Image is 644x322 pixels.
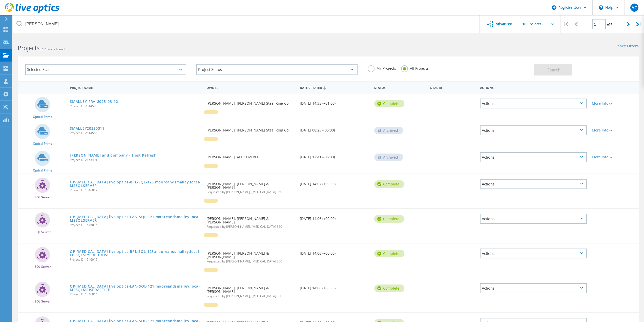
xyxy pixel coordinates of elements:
[70,127,105,130] a: SMALLEY20250311
[204,93,297,110] div: [PERSON_NAME], [PERSON_NAME] Steel Ring Co.
[204,278,297,303] div: [PERSON_NAME], [PERSON_NAME] & [PERSON_NAME]
[25,64,186,75] div: Selected Scans
[70,223,201,226] span: Project ID: 1546016
[35,196,51,199] span: SQL Server
[480,179,587,189] div: Actions
[480,249,587,258] div: Actions
[5,11,59,14] a: Live Optics Dashboard
[70,285,201,292] a: OP-[MEDICAL_DATA] live optics-LAN-SQL-121.mooreandsmalley.local-MSSQL$IRISPRACTICE
[374,215,404,223] div: Complete
[70,250,201,257] a: OP-[MEDICAL_DATA] live optics-BPL-SQL-123.mooreandsmalley.local-MSSQL$FYLDEHOUSE
[204,174,297,199] div: [PERSON_NAME], [PERSON_NAME] & [PERSON_NAME]
[480,152,587,162] div: Actions
[204,120,297,137] div: [PERSON_NAME], [PERSON_NAME] Steel Ring Co.
[374,100,404,107] div: Complete
[204,83,297,92] div: Owner
[35,265,51,268] span: SQL Server
[374,180,404,188] div: Complete
[401,65,429,70] label: All Projects
[70,258,201,261] span: Project ID: 1546015
[607,22,612,27] span: of 7
[372,83,428,92] div: Status
[547,67,560,73] span: Search
[67,83,204,92] div: Project Name
[428,83,477,92] div: Deal Id
[477,83,589,92] div: Actions
[204,147,297,164] div: [PERSON_NAME], ALL COVERED
[374,154,403,161] div: Archived
[599,5,603,10] svg: \n
[70,158,201,161] span: Project ID: 2153491
[615,44,639,49] a: Reset Filters
[204,243,297,268] div: [PERSON_NAME], [PERSON_NAME] & [PERSON_NAME]
[70,215,201,222] a: OP-[MEDICAL_DATA] live optics-LAN-SQL-121.mooreandsmalley.local-MSSQLSERVER
[368,65,396,70] label: My Projects
[297,120,372,137] div: [DATE] 08:23 (-05:00)
[297,147,372,164] div: [DATE] 12:41 (-06:00)
[35,231,51,234] span: SQL Server
[70,100,118,103] a: SMALLEY_FRA_2025_03_12
[480,99,587,108] div: Actions
[592,155,636,159] div: More Info
[70,189,201,192] span: Project ID: 1546017
[206,295,295,298] span: Requested by [PERSON_NAME], [MEDICAL_DATA] 360
[13,15,480,33] input: Search projects by name, owner, ID, company, etc
[297,243,372,260] div: [DATE] 14:06 (+00:00)
[33,169,52,172] span: Optical Prime
[592,102,636,105] div: More Info
[634,15,644,33] div: |
[632,6,637,10] span: AC
[206,225,295,228] span: Requested by [PERSON_NAME], [MEDICAL_DATA] 360
[480,283,587,293] div: Actions
[534,64,572,75] button: Search
[18,44,39,52] b: Projects
[204,209,297,233] div: [PERSON_NAME], [PERSON_NAME] & [PERSON_NAME]
[374,127,403,134] div: Archived
[35,300,51,303] span: SQL Server
[206,191,295,194] span: Requested by [PERSON_NAME], [MEDICAL_DATA] 360
[297,93,372,110] div: [DATE] 14:35 (+01:00)
[374,285,404,292] div: Complete
[39,47,65,51] span: 62 Projects Found
[496,22,512,26] span: Advanced
[70,293,201,296] span: Project ID: 1546014
[206,260,295,263] span: Requested by [PERSON_NAME], [MEDICAL_DATA] 360
[70,180,201,187] a: OP-[MEDICAL_DATA] live optics-BPL-SQL-123.mooreandsmalley.local-MSSQLSERVER
[480,125,587,135] div: Actions
[480,214,587,224] div: Actions
[297,174,372,191] div: [DATE] 14:07 (+00:00)
[70,154,156,157] a: [PERSON_NAME] and Company - Host Refresh
[297,209,372,225] div: [DATE] 14:06 (+00:00)
[297,83,372,92] div: Date Created
[592,128,636,132] div: More Info
[70,105,201,108] span: Project ID: 2814593
[33,115,52,118] span: Optical Prime
[297,278,372,295] div: [DATE] 14:06 (+00:00)
[560,15,571,33] div: |
[374,250,404,257] div: Complete
[70,131,201,135] span: Project ID: 2814588
[196,64,357,75] div: Project Status
[33,142,52,145] span: Optical Prime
